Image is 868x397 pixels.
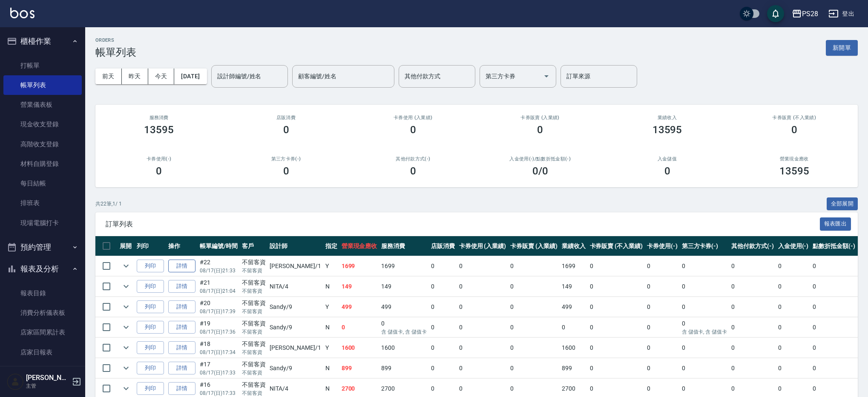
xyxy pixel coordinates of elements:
td: 0 [680,338,730,358]
h3: 0 /0 [532,165,548,177]
td: 0 [429,256,457,276]
p: 08/17 (日) 21:33 [200,267,238,274]
td: 0 [588,338,645,358]
p: 08/17 (日) 17:39 [200,308,238,315]
td: [PERSON_NAME] /1 [267,338,323,358]
td: 0 [457,317,509,337]
td: 0 [588,317,645,337]
td: N [323,358,339,378]
td: 1600 [339,338,379,358]
td: 0 [680,358,730,378]
p: 共 22 筆, 1 / 1 [95,200,122,208]
td: 0 [508,297,560,317]
button: 預約管理 [3,236,82,258]
td: 499 [379,297,429,317]
h2: 第三方卡券(-) [233,156,339,162]
th: 卡券使用(-) [645,236,680,256]
button: expand row [120,300,132,313]
td: 0 [811,297,857,317]
td: 899 [339,358,379,378]
button: 列印 [137,382,164,395]
a: 每日結帳 [3,174,82,193]
td: 0 [508,256,560,276]
h3: 0 [283,165,289,177]
td: 0 [457,256,509,276]
td: 899 [560,358,588,378]
button: 今天 [148,69,175,84]
td: 499 [339,297,379,317]
p: 主管 [26,382,69,390]
a: 排班表 [3,193,82,213]
td: Y [323,338,339,358]
td: 149 [379,277,429,297]
p: 08/17 (日) 21:04 [200,287,238,295]
td: 0 [729,317,776,337]
a: 店家排行榜 [3,362,82,382]
a: 詳情 [168,300,195,314]
td: 0 [457,338,509,358]
td: 0 [560,317,588,337]
td: Sandy /9 [267,358,323,378]
td: 0 [508,338,560,358]
h3: 13595 [779,165,809,177]
h2: 卡券使用 (入業績) [360,115,466,120]
th: 入金使用(-) [776,236,811,256]
td: 0 [429,338,457,358]
a: 詳情 [168,382,195,395]
button: 前天 [95,69,122,84]
a: 詳情 [168,341,195,354]
td: 0 [776,358,811,378]
td: 0 [645,277,680,297]
td: 0 [508,317,560,337]
td: 0 [645,317,680,337]
h2: 卡券販賣 (入業績) [487,115,593,120]
th: 指定 [323,236,339,256]
td: 0 [776,297,811,317]
th: 其他付款方式(-) [729,236,776,256]
td: Sandy /9 [267,297,323,317]
td: 0 [379,317,429,337]
th: 客戶 [240,236,268,256]
td: 0 [339,317,379,337]
td: #21 [198,277,240,297]
p: 含 儲值卡, 含 儲值卡 [682,328,727,336]
td: #18 [198,338,240,358]
div: PS28 [802,9,818,19]
h3: 13595 [144,124,174,136]
h2: 入金儲值 [614,156,720,162]
p: 不留客資 [242,348,266,356]
td: 0 [811,358,857,378]
h2: 店販消費 [233,115,339,120]
td: Y [323,256,339,276]
td: 0 [729,338,776,358]
td: 0 [645,338,680,358]
h3: 0 [156,165,162,177]
td: 0 [645,256,680,276]
a: 詳情 [168,321,195,334]
a: 材料自購登錄 [3,154,82,174]
td: #20 [198,297,240,317]
h2: 卡券販賣 (不入業績) [741,115,848,120]
td: 0 [811,317,857,337]
td: #22 [198,256,240,276]
td: 0 [588,358,645,378]
th: 列印 [135,236,166,256]
p: 不留客資 [242,369,266,377]
p: 08/17 (日) 17:33 [200,369,238,377]
button: [DATE] [174,69,207,84]
th: 營業現金應收 [339,236,379,256]
td: #19 [198,317,240,337]
a: 店家區間累計表 [3,323,82,342]
a: 高階收支登錄 [3,134,82,154]
h3: 13595 [652,124,682,136]
p: 不留客資 [242,308,266,315]
td: 899 [379,358,429,378]
td: 0 [508,277,560,297]
span: 訂單列表 [106,220,820,228]
h2: 業績收入 [614,115,720,120]
h3: 0 [537,124,543,136]
button: 列印 [137,341,164,354]
a: 詳情 [168,362,195,375]
td: 0 [776,256,811,276]
button: expand row [120,280,132,293]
